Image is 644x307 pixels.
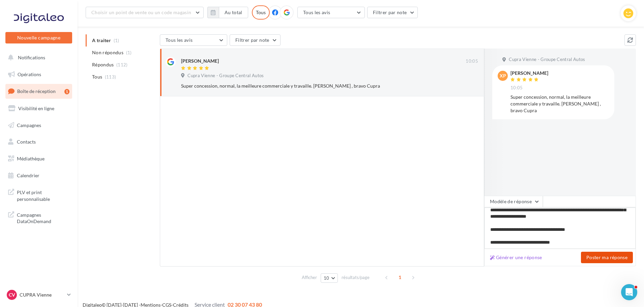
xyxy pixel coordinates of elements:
a: Contacts [4,135,74,149]
button: Tous les avis [297,7,365,18]
a: Campagnes DataOnDemand [4,208,74,227]
button: Au total [207,7,248,18]
span: Campagnes DataOnDemand [17,210,69,225]
button: Notifications [4,51,71,65]
button: Générer une réponse [487,253,545,262]
span: 10:05 [466,58,478,64]
button: Filtrer par note [367,7,418,18]
div: 1 [64,89,69,94]
a: Calendrier [4,168,74,183]
span: (1) [126,50,132,55]
a: PLV et print personnalisable [4,185,74,205]
div: [PERSON_NAME] [510,71,548,75]
span: Cupra Vienne - Groupe Central Autos [187,73,264,79]
div: Super concession, normal, la meilleure commerciale y travaille. [PERSON_NAME] , bravo Cupra [181,83,434,89]
a: Médiathèque [4,152,74,166]
button: Tous les avis [160,34,227,46]
span: Choisir un point de vente ou un code magasin [91,9,191,15]
button: Nouvelle campagne [5,32,72,43]
span: Visibilité en ligne [18,105,54,111]
span: Tous [92,73,102,80]
span: CV [9,291,15,298]
span: Cupra Vienne - Groupe Central Autos [509,57,585,63]
span: Opérations [18,71,41,77]
button: Au total [219,7,248,18]
span: résultats/page [342,274,370,281]
span: Boîte de réception [17,88,56,94]
span: Médiathèque [17,156,45,161]
div: Tous [252,5,270,20]
span: Tous les avis [303,9,330,15]
span: PLV et print personnalisable [17,188,69,202]
span: (113) [105,74,116,80]
a: CV CUPRA Vienne [5,288,72,301]
span: 10 [324,275,329,281]
button: Filtrer par note [230,34,281,46]
a: Campagnes [4,118,74,132]
span: XP [500,72,506,79]
button: Modèle de réponse [484,196,543,207]
span: Notifications [18,55,45,60]
span: Campagnes [17,122,41,128]
span: 1 [394,272,405,283]
button: 10 [321,273,338,283]
a: Boîte de réception1 [4,84,74,98]
span: Afficher [302,274,317,281]
a: Visibilité en ligne [4,101,74,116]
span: (112) [116,62,128,67]
span: Répondus [92,61,114,68]
a: Opérations [4,67,74,82]
div: [PERSON_NAME] [181,58,219,64]
span: Contacts [17,139,36,145]
span: Non répondus [92,49,123,56]
button: Poster ma réponse [581,252,633,263]
iframe: Intercom live chat [621,284,637,300]
span: Calendrier [17,173,39,178]
p: CUPRA Vienne [20,291,64,298]
button: Choisir un point de vente ou un code magasin [86,7,204,18]
span: 10:05 [510,85,523,91]
div: Super concession, normal, la meilleure commerciale y travaille. [PERSON_NAME] , bravo Cupra [510,94,609,114]
span: Tous les avis [166,37,193,43]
